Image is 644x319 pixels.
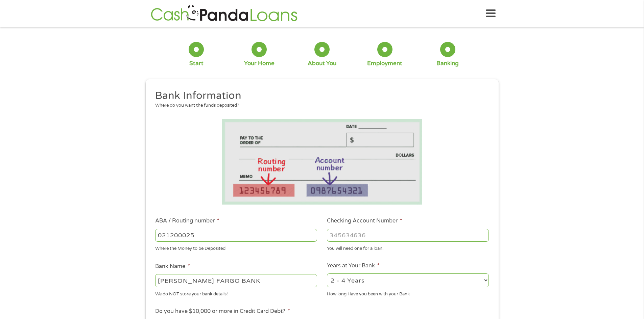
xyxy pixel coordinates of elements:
[327,288,489,297] div: How long Have you been with your Bank
[149,4,300,23] img: GetLoanNow Logo
[327,217,402,224] label: Checking Account Number
[436,60,459,67] div: Banking
[327,243,489,252] div: You will need one for a loan.
[155,243,317,252] div: Where the Money to be Deposited
[155,263,190,270] label: Bank Name
[367,60,402,67] div: Employment
[155,308,290,315] label: Do you have $10,000 or more in Credit Card Debt?
[155,229,317,242] input: 263177916
[327,229,489,242] input: 345634636
[244,60,275,67] div: Your Home
[155,217,219,224] label: ABA / Routing number
[308,60,336,67] div: About You
[155,102,484,109] div: Where do you want the funds deposited?
[327,262,380,269] label: Years at Your Bank
[155,89,484,103] h2: Bank Information
[222,119,422,205] img: Routing number location
[189,60,204,67] div: Start
[155,288,317,297] div: We do NOT store your bank details!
